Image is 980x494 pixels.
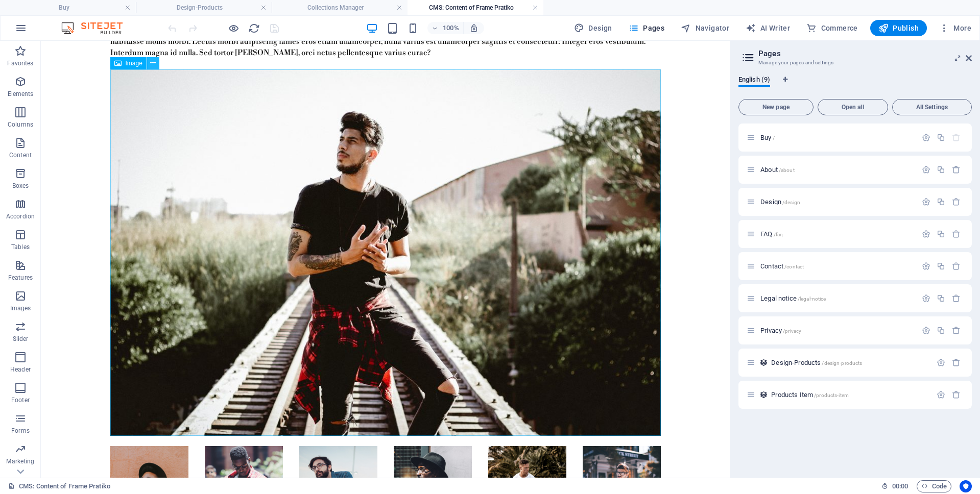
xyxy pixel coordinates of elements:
[8,90,34,98] p: Elements
[798,296,826,302] span: /legal-notice
[629,23,664,33] span: Pages
[757,199,917,205] div: Design/design
[892,99,972,115] button: All Settings
[59,22,135,34] img: Editor Logo
[899,482,901,490] span: :
[937,230,945,238] div: Duplicate
[818,99,888,115] button: Open all
[922,326,930,335] div: Settings
[443,22,459,34] h6: 100%
[768,359,931,366] div: Design-Products/design-products
[952,230,961,238] div: Remove
[771,391,849,399] span: Click to open page
[779,167,795,173] span: /about
[570,20,616,36] div: Design (Ctrl+Alt+Y)
[768,391,931,398] div: Products Item/products-item
[814,392,849,398] span: /products-item
[8,480,110,492] a: Click to cancel selection. Double-click to open Pages
[939,23,971,33] span: More
[408,2,543,13] h4: CMS: Content of Frame Pratiko
[8,120,33,129] p: Columns
[937,165,945,174] div: Duplicate
[937,326,945,335] div: Duplicate
[469,23,479,33] i: On resize automatically adjust zoom level to fit chosen device.
[757,231,917,237] div: FAQ/faq
[8,274,33,282] p: Features
[935,20,975,36] button: More
[760,294,826,302] span: Click to open page
[760,230,783,238] span: Click to open page
[227,22,240,34] button: Click here to leave preview mode and continue editing
[822,360,862,366] span: /design-products
[870,20,927,36] button: Publish
[272,2,408,13] h4: Collections Manager
[806,23,858,33] span: Commerce
[570,20,616,36] button: Design
[758,58,951,67] h3: Manage your pages and settings
[922,133,930,142] div: Settings
[757,263,917,269] div: Contact/contact
[6,457,34,465] p: Marketing
[897,104,967,110] span: All Settings
[7,59,33,67] p: Favorites
[952,358,961,367] div: Remove
[760,134,775,141] span: Click to open page
[136,2,272,13] h4: Design-Products
[126,60,142,66] span: Image
[774,232,783,237] span: /faq
[937,133,945,142] div: Duplicate
[952,262,961,270] div: Remove
[783,328,801,334] span: /privacy
[960,480,972,492] button: Usercentrics
[878,23,919,33] span: Publish
[743,104,809,110] span: New page
[12,182,29,190] p: Boxes
[937,262,945,270] div: Duplicate
[922,230,930,238] div: Settings
[881,480,909,492] h6: Session time
[922,197,930,206] div: Settings
[758,49,972,58] h2: Pages
[681,23,729,33] span: Navigator
[677,20,733,36] button: Navigator
[784,264,804,269] span: /contact
[759,390,768,399] div: This layout is used as a template for all items (e.g. a blog post) of this collection. The conten...
[952,133,961,142] div: The startpage cannot be deleted
[952,390,961,399] div: Remove
[6,212,35,220] p: Accordion
[248,22,260,34] button: reload
[822,104,883,110] span: Open all
[952,294,961,303] div: Remove
[760,166,795,174] span: Click to open page
[917,480,951,492] button: Code
[759,358,768,367] div: This layout is used as a template for all items (e.g. a blog post) of this collection. The conten...
[757,166,917,173] div: About/about
[773,135,775,141] span: /
[9,151,32,159] p: Content
[952,197,961,206] div: Remove
[10,304,31,312] p: Images
[937,197,945,206] div: Duplicate
[802,20,862,36] button: Commerce
[952,326,961,335] div: Remove
[892,480,908,492] span: 00 00
[738,99,814,115] button: New page
[13,335,29,343] p: Slider
[952,165,961,174] div: Remove
[11,427,30,435] p: Forms
[738,76,972,95] div: Language Tabs
[937,294,945,303] div: Duplicate
[922,165,930,174] div: Settings
[760,327,801,334] span: Privacy
[10,365,31,374] p: Header
[248,22,260,34] i: Reload page
[574,23,612,33] span: Design
[782,200,800,205] span: /design
[757,327,917,334] div: Privacy/privacy
[757,134,917,141] div: Buy/
[760,262,804,270] span: Click to open page
[11,396,30,404] p: Footer
[738,73,770,88] span: English (9)
[757,295,917,302] div: Legal notice/legal-notice
[11,243,30,251] p: Tables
